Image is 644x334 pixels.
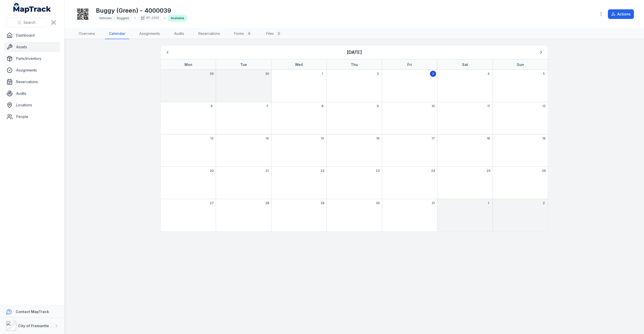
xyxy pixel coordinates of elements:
[4,42,60,52] a: Assets
[432,72,434,76] span: 3
[138,15,162,22] div: MT-2355
[321,136,324,140] span: 15
[4,30,60,40] a: Dashboard
[210,201,214,205] span: 27
[320,201,325,205] span: 29
[4,54,60,64] a: Parts/Inventory
[347,49,362,56] h3: [DATE]
[99,16,112,20] span: Vehicles
[4,88,60,99] a: Audits
[407,62,412,67] strong: Fri
[276,31,282,37] div: 2
[265,169,269,173] span: 21
[487,169,491,173] span: 25
[608,9,634,19] button: Actions
[16,309,49,314] strong: Contact MapTrack
[230,29,256,39] a: Forms0
[488,72,490,76] span: 4
[6,18,47,27] button: Search
[210,169,214,173] span: 20
[487,104,490,108] span: 11
[322,72,323,76] span: 1
[135,29,164,39] a: Assignments
[96,7,187,15] h1: Buggy (Green) - 4000039
[488,201,489,205] span: 1
[320,169,325,173] span: 22
[210,72,214,76] span: 29
[168,15,187,22] div: Available
[432,201,435,205] span: 31
[262,29,286,39] a: Files2
[210,136,213,140] span: 13
[295,62,303,67] strong: Wed
[184,62,192,67] strong: Mon
[351,62,358,67] strong: Thu
[161,45,548,231] div: October 2025
[542,169,546,173] span: 26
[265,201,269,205] span: 28
[4,112,60,122] a: People
[105,29,129,39] a: Calendar
[265,136,269,140] span: 14
[377,104,379,108] span: 9
[542,104,546,108] span: 12
[542,136,546,140] span: 19
[13,3,51,13] a: MapTrack
[376,136,380,140] span: 16
[4,65,60,75] a: Assignments
[462,62,468,67] strong: Sat
[18,324,49,328] strong: City of Fremantle
[240,62,247,67] strong: Tue
[543,72,545,76] span: 5
[117,16,129,20] span: Buggies
[487,136,490,140] span: 18
[377,72,379,76] span: 2
[265,72,269,76] span: 30
[246,31,252,37] div: 0
[211,104,213,108] span: 6
[321,104,324,108] span: 8
[432,136,435,140] span: 17
[75,29,99,39] a: Overview
[432,104,435,108] span: 10
[4,100,60,110] a: Locations
[376,201,380,205] span: 30
[536,47,546,57] button: Next
[163,47,172,57] button: Previous
[266,104,268,108] span: 7
[194,29,224,39] a: Reservations
[543,201,545,205] span: 2
[4,77,60,87] a: Reservations
[376,169,380,173] span: 23
[517,62,524,67] strong: Sun
[23,20,35,25] span: Search
[431,169,435,173] span: 24
[170,29,188,39] a: Audits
